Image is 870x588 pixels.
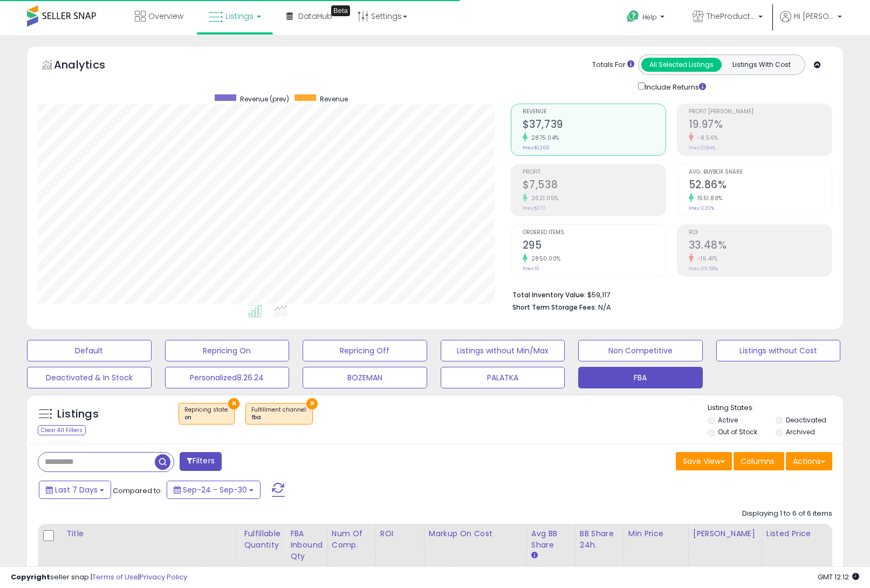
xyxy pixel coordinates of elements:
button: Non Competitive [578,340,703,361]
button: Deactivated & In Stock [27,367,152,388]
span: Compared to: [113,486,162,496]
button: Listings With Cost [721,58,802,72]
th: The percentage added to the cost of goods (COGS) that forms the calculator for Min & Max prices. [424,524,526,578]
h5: Analytics [54,57,126,75]
button: × [228,398,239,409]
span: Listings [225,11,254,22]
span: Repricing state : [184,406,229,422]
button: Save View [676,452,732,470]
button: Columns [734,452,784,470]
span: ROI [689,230,832,236]
label: Archived [786,427,815,436]
span: Revenue [320,94,348,104]
i: Get Help [626,10,640,23]
div: seller snap | | [11,572,187,583]
div: [PERSON_NAME] [693,528,757,539]
small: 2875.04% [528,134,559,142]
small: Prev: $277 [523,205,545,211]
div: FBA inbound Qty [290,528,323,562]
button: × [306,398,318,409]
span: Profit [523,169,666,175]
div: Displaying 1 to 6 of 6 items [742,509,832,519]
p: Listing States: [708,403,843,413]
span: Sep-24 - Sep-30 [183,484,247,495]
label: Active [718,415,738,425]
small: -8.56% [694,134,718,142]
button: Filters [180,452,222,471]
button: FBA [578,367,703,388]
span: Help [642,12,657,22]
a: Hi [PERSON_NAME] [780,11,842,35]
button: Actions [786,452,832,470]
div: Min Price [628,528,684,539]
span: Revenue (prev) [240,94,289,104]
h2: 52.86% [689,179,832,193]
h2: $7,538 [523,179,666,193]
button: Sep-24 - Sep-30 [167,481,261,499]
button: Listings without Min/Max [441,340,565,361]
div: on [184,414,229,421]
span: N/A [598,302,611,312]
h2: $37,739 [523,118,666,133]
div: BB Share 24h. [580,528,619,551]
li: $59,117 [512,288,824,300]
span: Profit [PERSON_NAME] [689,109,832,115]
button: Personalized8.26.24 [165,367,290,388]
div: Title [66,528,235,539]
button: Repricing Off [303,340,427,361]
div: ROI [380,528,420,539]
div: Clear All Filters [38,425,86,435]
span: Columns [741,456,775,467]
a: Privacy Policy [140,572,187,582]
small: 1551.88% [694,194,723,202]
span: Revenue [523,109,666,115]
div: Markup on Cost [429,528,522,539]
h2: 295 [523,239,666,254]
h5: Listings [57,407,99,422]
small: Prev: 39.58% [689,265,718,272]
div: Listed Price [766,528,860,539]
button: Default [27,340,152,361]
small: Avg BB Share. [531,551,538,560]
span: Hi [PERSON_NAME] [794,11,834,22]
span: TheProductHaven [707,11,755,22]
a: Terms of Use [92,572,138,582]
span: DataHub [298,11,332,22]
span: 2025-10-9 12:12 GMT [818,572,859,582]
div: Include Returns [630,80,719,93]
button: All Selected Listings [641,58,722,72]
button: Listings without Cost [716,340,841,361]
strong: Copyright [11,572,50,582]
small: Prev: $1,269 [523,145,550,151]
label: Out of Stock [718,427,757,436]
div: fba [251,414,307,421]
b: Short Term Storage Fees: [512,303,597,312]
span: Avg. Buybox Share [689,169,832,175]
span: Ordered Items [523,230,666,236]
small: 2850.00% [528,255,561,263]
button: Last 7 Days [39,481,111,499]
div: Num of Comp. [332,528,371,551]
label: Deactivated [786,415,826,425]
h2: 33.48% [689,239,832,254]
button: PALATKA [441,367,565,388]
div: Totals For [592,60,634,70]
small: Prev: 3.20% [689,205,714,211]
div: Tooltip anchor [331,5,350,16]
b: Total Inventory Value: [512,290,586,299]
button: BOZEMAN [303,367,427,388]
small: Prev: 10 [523,265,539,272]
a: Help [618,2,675,35]
small: 2621.05% [528,194,559,202]
small: Prev: 21.84% [689,145,715,151]
small: -15.41% [694,255,718,263]
div: Fulfillable Quantity [244,528,281,551]
div: Avg BB Share [531,528,571,551]
h2: 19.97% [689,118,832,133]
span: Last 7 Days [55,484,98,495]
button: Repricing On [165,340,290,361]
span: Overview [148,11,183,22]
span: Fulfillment channel : [251,406,307,422]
